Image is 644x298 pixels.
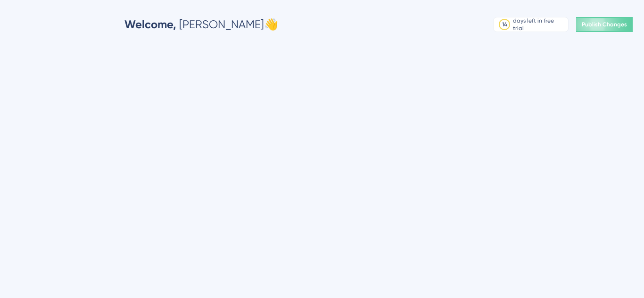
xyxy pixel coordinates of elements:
button: Publish Changes [576,17,633,32]
div: [PERSON_NAME] 👋 [124,17,278,32]
span: Publish Changes [582,21,627,28]
span: Welcome, [124,17,176,31]
div: 14 [502,21,507,28]
div: days left in free trial [513,17,565,32]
